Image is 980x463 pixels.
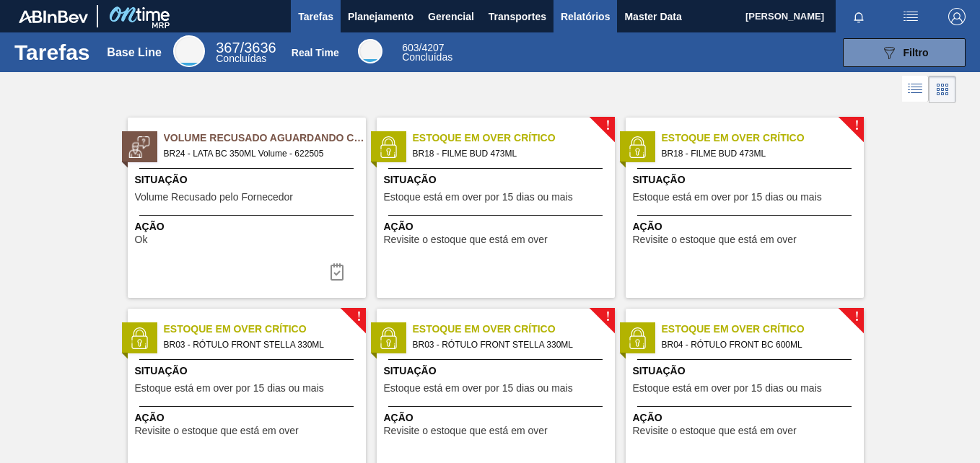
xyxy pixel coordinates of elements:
[356,312,361,322] span: !
[164,131,366,146] span: Volume Recusado Aguardando Ciência
[384,172,611,188] span: Situação
[413,146,603,162] span: BR18 - FILME BUD 473ML
[135,425,299,436] span: Revisite o estoque que está em over
[320,257,354,286] div: Completar tarefa: 30071822
[402,51,452,63] span: Concluídas
[19,10,88,23] img: TNhmsLtSVTkK8tSr43FrP2fwEKptu5GPRR3wAAAABJRU5ErkJggg==
[298,8,333,25] span: Tarefas
[384,363,611,379] span: Situação
[328,263,346,281] img: icon-task-complete
[402,42,444,53] span: / 4207
[633,410,860,425] span: Ação
[128,327,150,349] img: status
[216,53,266,64] span: Concluídas
[633,192,822,203] span: Estoque está em over por 15 dias ou mais
[135,410,362,425] span: Ação
[135,172,362,188] span: Situação
[402,43,452,62] div: Real Time
[164,146,354,162] span: BR24 - LATA BC 350ML Volume - 622505
[107,46,162,59] div: Base Line
[902,8,919,25] img: userActions
[662,131,864,146] span: Estoque em Over Crítico
[843,38,966,67] button: Filtro
[662,146,852,162] span: BR18 - FILME BUD 473ML
[135,383,324,394] span: Estoque está em over por 15 dias ou mais
[662,322,864,337] span: Estoque em Over Crítico
[428,8,474,25] span: Gerencial
[605,312,610,322] span: !
[135,363,362,379] span: Situação
[164,337,354,353] span: BR03 - RÓTULO FRONT STELLA 330ML
[904,47,929,58] span: Filtro
[384,410,611,425] span: Ação
[384,219,611,234] span: Ação
[605,120,610,131] span: !
[164,322,366,337] span: Estoque em Over Crítico
[128,136,150,158] img: status
[633,234,797,245] span: Revisite o estoque que está em over
[633,219,860,234] span: Ação
[929,76,956,103] div: Visão em Cards
[135,192,293,203] span: Volume Recusado pelo Fornecedor
[633,425,797,436] span: Revisite o estoque que está em over
[948,8,966,25] img: Logout
[836,6,882,27] button: Notificações
[384,425,548,436] span: Revisite o estoque que está em over
[489,8,546,25] span: Transportes
[413,337,603,353] span: BR03 - RÓTULO FRONT STELLA 330ML
[633,172,860,188] span: Situação
[135,219,362,234] span: Ação
[292,47,339,58] div: Real Time
[402,42,419,53] span: 603
[624,8,681,25] span: Master Data
[384,234,548,245] span: Revisite o estoque que está em over
[377,136,399,158] img: status
[662,337,852,353] span: BR04 - RÓTULO FRONT BC 600ML
[413,131,615,146] span: Estoque em Over Crítico
[854,312,859,322] span: !
[358,39,382,63] div: Real Time
[626,136,648,158] img: status
[626,327,648,349] img: status
[216,40,240,56] span: 367
[413,322,615,337] span: Estoque em Over Crítico
[384,192,573,203] span: Estoque está em over por 15 dias ou mais
[561,8,610,25] span: Relatórios
[135,234,148,245] span: Ok
[216,42,276,63] div: Base Line
[14,44,90,61] h1: Tarefas
[173,35,205,67] div: Base Line
[633,383,822,394] span: Estoque está em over por 15 dias ou mais
[216,40,276,56] span: / 3636
[902,76,929,103] div: Visão em Lista
[854,120,859,131] span: !
[348,8,414,25] span: Planejamento
[320,257,354,286] button: icon-task-complete
[377,327,399,349] img: status
[384,383,573,394] span: Estoque está em over por 15 dias ou mais
[633,363,860,379] span: Situação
